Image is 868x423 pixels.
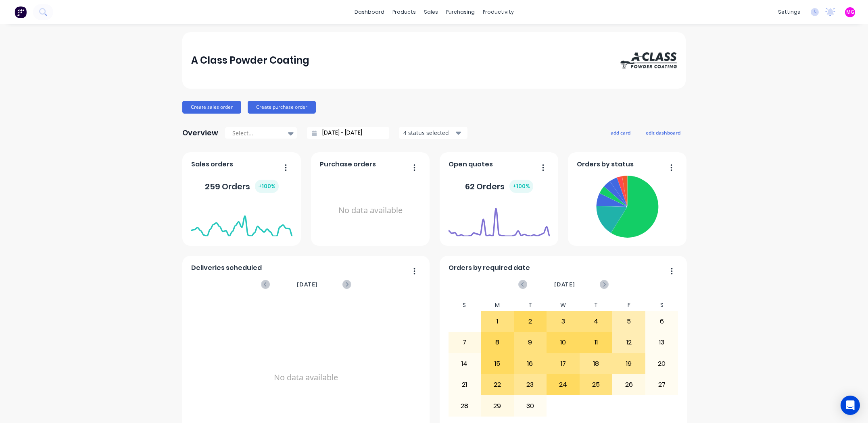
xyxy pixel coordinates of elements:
[449,375,481,395] div: 21
[547,354,579,374] div: 17
[388,6,420,18] div: products
[399,127,467,139] button: 4 status selected
[449,354,481,374] div: 14
[320,172,421,249] div: No data available
[547,299,580,311] div: W
[182,125,218,141] div: Overview
[547,332,579,352] div: 10
[514,396,547,416] div: 30
[846,8,854,16] span: MG
[620,52,677,68] img: A Class Powder Coating
[449,160,493,169] span: Open quotes
[248,101,316,114] button: Create purchase order
[580,299,613,311] div: T
[580,311,612,332] div: 4
[351,6,388,18] a: dashboard
[841,396,860,415] div: Open Intercom Messenger
[547,375,579,395] div: 24
[442,6,479,18] div: purchasing
[646,332,678,352] div: 13
[255,180,279,193] div: + 100 %
[613,375,645,395] div: 26
[580,375,612,395] div: 25
[645,299,678,311] div: S
[481,354,513,374] div: 15
[514,311,547,332] div: 2
[403,129,454,137] div: 4 status selected
[205,180,279,193] div: 259 Orders
[509,180,533,193] div: + 100 %
[465,180,533,193] div: 62 Orders
[554,280,575,289] span: [DATE]
[481,311,513,332] div: 1
[646,354,678,374] div: 20
[448,299,481,311] div: S
[514,375,547,395] div: 23
[481,375,513,395] div: 22
[481,299,514,311] div: M
[613,332,645,352] div: 12
[481,332,513,352] div: 8
[774,6,804,18] div: settings
[420,6,442,18] div: sales
[182,101,241,114] button: Create sales order
[641,127,686,138] button: edit dashboard
[514,332,547,352] div: 9
[191,52,309,68] div: A Class Powder Coating
[191,160,233,169] span: Sales orders
[613,311,645,332] div: 5
[605,127,636,138] button: add card
[580,332,612,352] div: 11
[547,311,579,332] div: 3
[612,299,645,311] div: F
[449,263,530,273] span: Orders by required date
[449,332,481,352] div: 7
[320,160,376,169] span: Purchase orders
[580,354,612,374] div: 18
[577,160,634,169] span: Orders by status
[514,299,547,311] div: T
[479,6,518,18] div: productivity
[297,280,318,289] span: [DATE]
[15,6,27,18] img: Factory
[646,375,678,395] div: 27
[646,311,678,332] div: 6
[613,354,645,374] div: 19
[449,396,481,416] div: 28
[514,354,547,374] div: 16
[481,396,513,416] div: 29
